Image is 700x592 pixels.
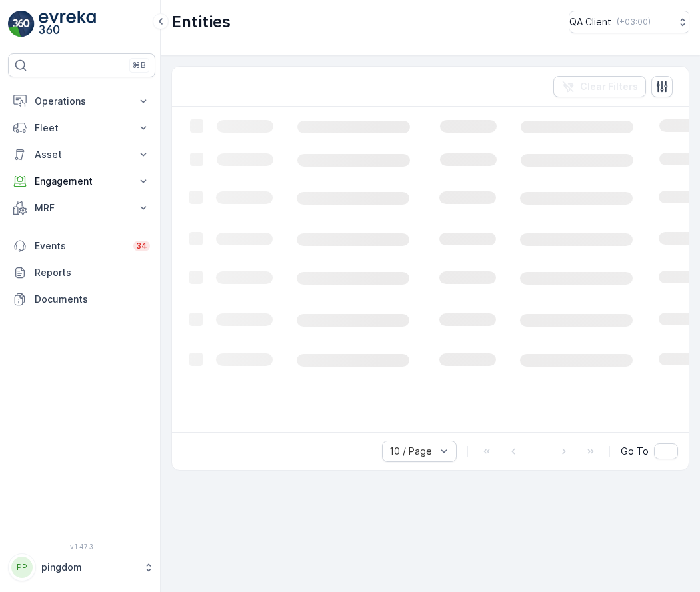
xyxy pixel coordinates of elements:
p: QA Client [569,15,611,29]
p: Reports [35,266,150,279]
p: Entities [171,11,231,33]
p: Clear Filters [580,80,638,93]
a: Documents [8,286,155,313]
span: v 1.47.3 [8,543,155,551]
img: logo_light-DOdMpM7g.png [39,11,96,37]
p: Events [35,239,125,253]
button: PPpingdom [8,553,155,581]
button: Operations [8,88,155,115]
div: PP [11,557,33,578]
p: Operations [35,95,129,108]
p: Documents [35,293,150,306]
p: 34 [136,241,147,251]
p: ⌘B [133,60,146,71]
a: Reports [8,259,155,286]
button: MRF [8,195,155,221]
a: Events34 [8,233,155,259]
button: Engagement [8,168,155,195]
button: Fleet [8,115,155,141]
p: MRF [35,201,129,215]
button: QA Client(+03:00) [569,11,689,33]
button: Clear Filters [553,76,646,97]
button: Asset [8,141,155,168]
p: ( +03:00 ) [617,17,651,27]
span: Go To [621,445,649,458]
p: pingdom [41,561,137,574]
img: logo [8,11,35,37]
p: Engagement [35,175,129,188]
p: Fleet [35,121,129,135]
p: Asset [35,148,129,161]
